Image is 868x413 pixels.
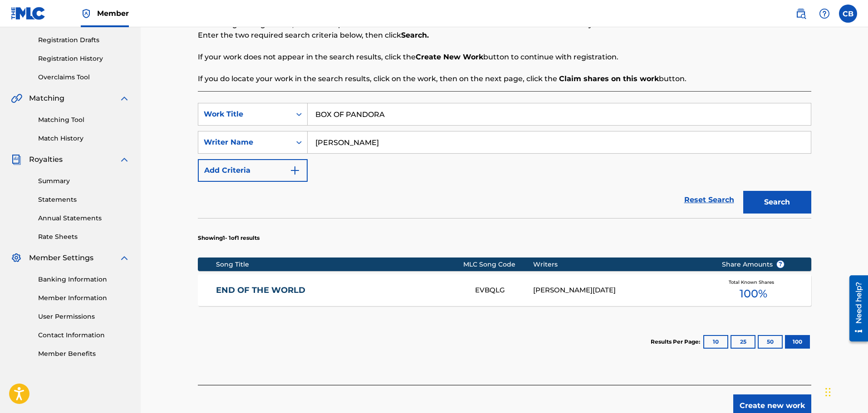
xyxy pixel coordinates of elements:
div: Work Title [204,109,285,120]
img: expand [119,93,130,104]
div: EVBQLG [475,285,533,296]
img: help [819,8,830,19]
strong: Search. [401,31,429,39]
p: If your work does not appear in the search results, click the button to continue with registration. [198,52,811,63]
iframe: Chat Widget [823,369,868,413]
span: Member Settings [29,253,93,263]
a: Matching Tool [38,115,130,125]
span: Total Known Shares [729,279,778,286]
img: 9d2ae6d4665cec9f34b9.svg [289,165,300,176]
a: Registration History [38,54,130,63]
img: Matching [11,93,22,104]
a: Overclaims Tool [38,73,130,82]
p: Showing 1 - 1 of 1 results [198,234,260,242]
a: Statements [38,195,130,204]
iframe: Resource Center [843,272,868,345]
a: Public Search [792,5,810,23]
img: expand [119,253,130,263]
a: Summary [38,176,130,186]
a: Rate Sheets [38,232,130,242]
span: Royalties [29,154,63,165]
a: Reset Search [680,190,739,210]
p: Results Per Page: [651,338,702,346]
a: END OF THE WORLD [216,285,463,296]
button: Search [743,191,811,214]
button: 50 [758,335,783,349]
strong: Create New Work [416,53,483,61]
div: Drag [825,379,831,406]
img: Royalties [11,154,22,165]
a: User Permissions [38,312,130,321]
p: If you do locate your work in the search results, click on the work, then on the next page, click... [198,73,811,84]
a: Match History [38,134,130,143]
img: Top Rightsholder [81,8,92,19]
div: Writers [533,260,708,269]
a: Banking Information [38,275,130,284]
div: Song Title [216,260,463,269]
span: 100 % [740,286,767,302]
a: Member Information [38,293,130,303]
div: MLC Song Code [463,260,533,269]
div: User Menu [839,5,857,23]
a: Annual Statements [38,214,130,223]
img: search [795,8,806,19]
span: ? [777,261,784,268]
span: Member [97,8,129,19]
button: Add Criteria [198,159,308,182]
a: Member Benefits [38,349,130,359]
img: expand [119,154,130,165]
a: Contact Information [38,330,130,340]
div: Writer Name [204,137,285,148]
form: Search Form [198,103,811,218]
img: MLC Logo [11,7,46,20]
button: 25 [731,335,755,349]
button: 100 [785,335,810,349]
p: Enter the two required search criteria below, then click [198,30,811,41]
div: Help [815,5,834,23]
span: Share Amounts [722,260,785,269]
img: Member Settings [11,253,22,263]
strong: Claim shares on this work [559,74,659,83]
div: [PERSON_NAME][DATE] [533,285,708,296]
span: Matching [29,93,64,104]
a: Registration Drafts [38,35,130,45]
button: 10 [703,335,728,349]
